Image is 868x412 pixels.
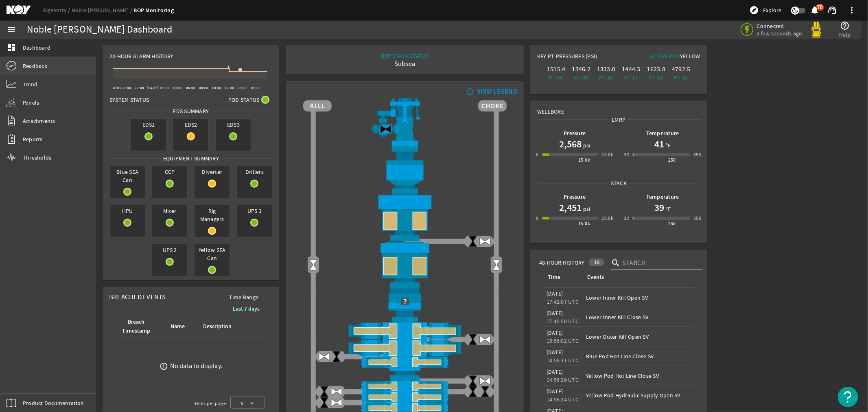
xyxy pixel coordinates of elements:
[547,376,579,384] legacy-datetime-component: 14:56:29 UTC
[330,386,343,398] img: ValveOpen.png
[225,85,234,90] text: 12:00
[620,73,642,81] div: PT-12
[307,259,319,271] img: Valve2Open.png
[601,151,613,159] div: 20.0k
[212,85,221,90] text: 10:00
[23,399,84,407] span: Product Documentation
[109,96,149,104] span: System Status
[838,387,858,407] button: Open Resource Center
[160,154,222,162] span: Equipment Summary
[537,52,619,64] div: Key PT Pressures (PSI)
[645,73,667,81] div: PT-14
[250,85,260,90] text: 16:00
[223,293,267,301] span: Time Range:
[623,258,696,268] input: Search
[160,362,168,370] mat-icon: error_outline
[827,5,837,15] mat-icon: support_agent
[216,119,251,130] span: EDS3
[152,166,187,178] span: CCP
[545,65,567,73] div: 1515.4
[72,7,134,14] a: Noble [PERSON_NAME]
[467,386,479,398] img: ValveClose.png
[169,322,192,331] div: Name
[668,219,676,228] div: 250
[545,73,567,81] div: PT-06
[757,22,802,30] span: Connected
[303,340,507,357] img: ShearRamOpenBlock.png
[693,151,701,159] div: 350
[620,65,642,73] div: 1444.3
[23,117,55,125] span: Attachments
[582,205,590,213] span: psi
[650,53,680,60] span: Active Pod
[547,357,579,364] legacy-datetime-component: 14:56:31 UTC
[170,107,212,115] span: EDS SUMMARY
[27,26,172,34] div: Noble [PERSON_NAME] Dashboard
[586,333,691,341] div: Lower Outer Kill Open SV
[587,273,604,282] div: Events
[646,129,679,137] b: Temperature
[303,357,507,368] img: PipeRamOpenBlock.png
[479,375,491,387] img: ValveOpen.png
[23,44,50,52] span: Dashboard
[160,85,170,90] text: 02:00
[131,119,166,130] span: EDS1
[152,205,187,217] span: Mixer
[303,289,507,322] img: RiserConnectorUnknownBlock.png
[839,31,851,39] span: Help
[547,309,563,317] legacy-datetime-component: [DATE]
[195,205,230,225] span: Rig Managers
[23,99,39,107] span: Panels
[624,214,629,222] div: 32
[539,259,585,267] span: 48-Hour History
[578,219,590,228] div: 15.0k
[548,273,560,282] div: Time
[808,22,824,38] img: Yellowpod.svg
[23,153,52,162] span: Thresholds
[237,166,272,178] span: Drillers
[564,193,586,201] b: Pressure
[303,368,507,381] img: BopBodyShearBottom.png
[547,388,563,395] legacy-datetime-component: [DATE]
[303,392,507,403] img: PipeRamOpenBlock.png
[490,259,503,271] img: Valve2Open.png
[582,141,590,149] span: psi
[531,101,706,116] div: Wellbore
[571,73,592,81] div: PT-08
[202,322,239,331] div: Description
[586,313,691,321] div: Lower Inner Kill Close SV
[134,7,174,14] a: BOP Monitoring
[564,129,586,137] b: Pressure
[228,96,260,104] span: Pod Status
[571,65,592,73] div: 1346.2
[464,88,474,95] mat-icon: info_outline
[670,65,692,73] div: 4792.5
[693,214,701,222] div: 350
[195,244,230,264] span: Yellow SEA Can
[477,88,517,96] div: VIEW LEGEND
[186,85,195,90] text: 06:00
[547,337,579,344] legacy-datetime-component: 15:56:02 UTC
[381,52,429,60] div: BOP STACK STATUS
[146,85,158,90] text: [DATE]
[547,348,563,356] legacy-datetime-component: [DATE]
[203,322,232,331] div: Description
[547,318,579,325] legacy-datetime-component: 17:40:50 UTC
[237,205,272,217] span: UPS 1
[152,244,187,256] span: UPS 2
[173,85,183,90] text: 04:00
[303,146,507,193] img: FlexJoint.png
[763,6,781,14] span: Explore
[547,368,563,375] legacy-datetime-component: [DATE]
[536,214,538,222] div: 0
[811,6,819,15] button: 78
[43,7,72,14] a: Rigsentry
[330,397,343,409] img: ValveOpen.png
[595,65,617,73] div: 1333.0
[120,318,152,335] div: Breach Timestamp
[109,52,173,60] span: 24-Hour Alarm History
[109,293,166,301] span: Breached Events
[749,5,759,15] mat-icon: explore
[318,397,330,409] img: ValveClose.png
[303,241,507,288] img: LowerAnnularOpenBlock.png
